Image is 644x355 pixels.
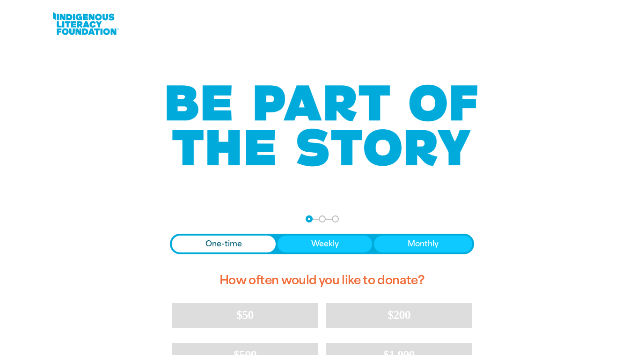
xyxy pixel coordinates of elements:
button: Navigate to step 3 of 3 to enter your payment details [332,215,339,222]
span: One-time [205,238,242,250]
span: $200 [388,308,410,322]
span: Weekly [311,238,339,250]
button: $50 [172,303,318,327]
button: $200 [326,303,472,327]
button: Navigate to step 1 of 3 to enter your donation amount [306,215,313,222]
span: $50 [236,308,253,322]
button: Navigate to step 2 of 3 to enter your details [319,215,326,222]
button: One-time [172,236,276,252]
button: Weekly [278,236,373,252]
h2: How often would you like to donate? [170,266,474,296]
div: Donation frequency [170,234,474,254]
span: Monthly [408,238,439,250]
button: Monthly [374,236,472,252]
img: Be part of the story [158,66,486,185]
